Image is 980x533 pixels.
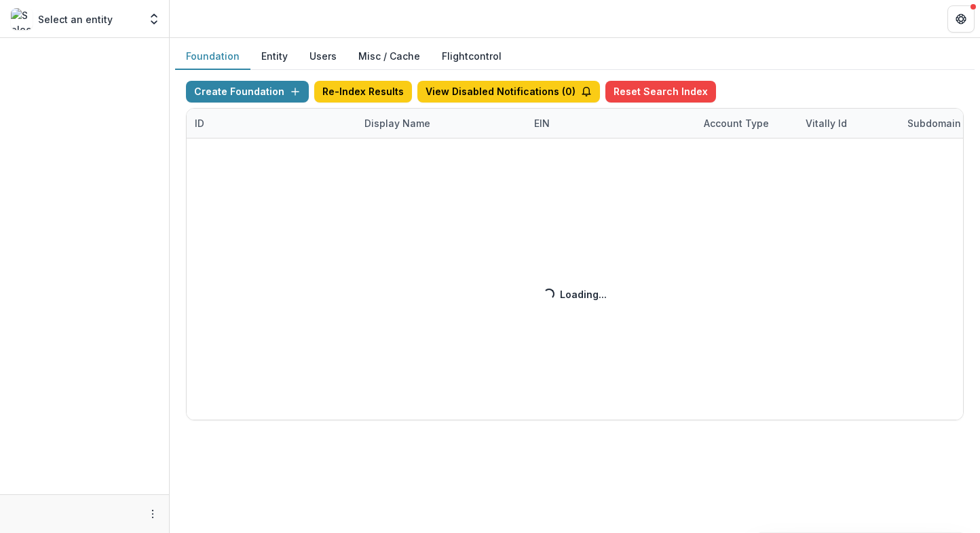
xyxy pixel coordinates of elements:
[299,43,347,70] button: Users
[175,43,250,70] button: Foundation
[38,12,113,26] p: Select an entity
[347,43,431,70] button: Misc / Cache
[145,5,164,33] button: Open entity switcher
[442,49,502,63] a: Flightcontrol
[11,8,33,30] img: Select an entity
[947,5,975,33] button: Get Help
[145,506,161,522] button: More
[250,43,299,70] button: Entity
